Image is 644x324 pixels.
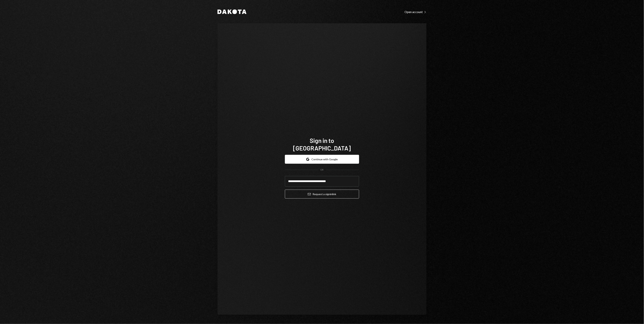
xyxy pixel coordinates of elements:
[320,168,324,171] div: OR
[285,137,359,152] h1: Sign in to [GEOGRAPHIC_DATA]
[405,10,426,14] div: Open account
[285,190,359,199] button: Request a signinlink
[285,155,359,164] button: Continue with Google
[405,10,426,14] a: Open account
